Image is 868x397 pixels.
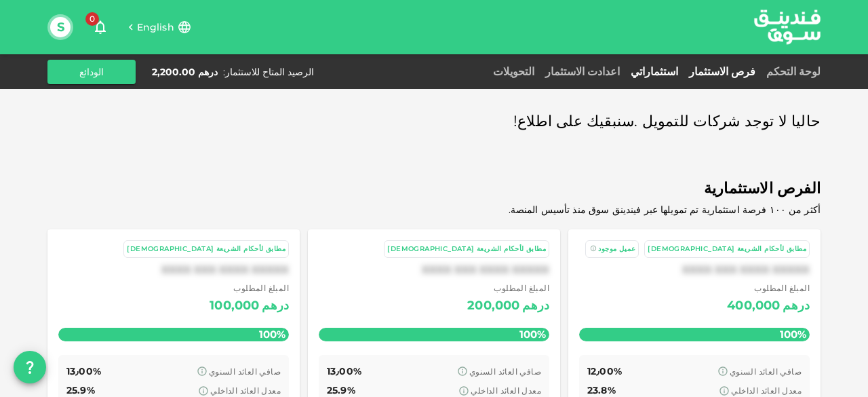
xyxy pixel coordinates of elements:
button: 0 [87,14,114,41]
span: الفرص الاستثمارية [47,176,821,202]
div: 400,000 [727,295,780,317]
span: 0 [85,12,99,26]
img: logo [736,1,838,53]
span: 100% [256,324,289,344]
span: صافي العائد السنوي [730,366,802,377]
div: درهم [262,295,289,317]
a: لوحة التحكم [761,65,821,78]
a: logo [754,1,821,53]
span: حاليا لا توجد شركات للتمويل .سنبقيك على اطلاع! [513,109,821,135]
div: مطابق لأحكام الشريعة [DEMOGRAPHIC_DATA] [127,244,285,255]
div: 200,000 [467,295,519,317]
span: المبلغ المطلوب [210,282,289,295]
span: 12٫00% [587,365,622,377]
div: XXXX XXX XXXX XXXXX [319,263,549,276]
div: XXXX XXX XXXX XXXXX [579,263,810,276]
div: 100,000 [210,295,259,317]
span: صافي العائد السنوي [469,366,541,377]
span: صافي العائد السنوي [209,366,281,377]
div: درهم 2,200.00 [152,65,218,79]
span: 25.9% [66,384,95,396]
div: درهم [783,295,810,317]
a: استثماراتي [625,65,684,78]
button: question [14,351,46,383]
div: XXXX XXX XXXX XXXXX [58,263,289,276]
div: الرصيد المتاح للاستثمار : [223,65,314,79]
span: 25.9% [327,384,355,396]
div: مطابق لأحكام الشريعة [DEMOGRAPHIC_DATA] [387,244,546,255]
button: S [50,17,71,37]
span: 100% [776,324,810,344]
div: مطابق لأحكام الشريعة [DEMOGRAPHIC_DATA] [648,244,806,255]
div: درهم [522,295,549,317]
span: معدل العائد الداخلي [731,385,802,396]
span: أكثر من ١٠٠ فرصة استثمارية تم تمويلها عبر فيندينق سوق منذ تأسيس المنصة. [509,204,821,216]
span: 13٫00% [66,365,101,377]
span: المبلغ المطلوب [467,282,549,295]
span: 100% [516,324,549,344]
a: فرص الاستثمار [684,65,761,78]
button: الودائع [47,60,136,84]
span: معدل العائد الداخلي [210,385,281,396]
span: معدل العائد الداخلي [471,385,541,396]
a: التحويلات [488,65,540,78]
span: 13٫00% [327,365,361,377]
span: المبلغ المطلوب [727,282,810,295]
span: عميل موجود [598,244,635,253]
span: English [137,21,174,33]
span: 23.8% [587,384,616,396]
a: اعدادت الاستثمار [540,65,625,78]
